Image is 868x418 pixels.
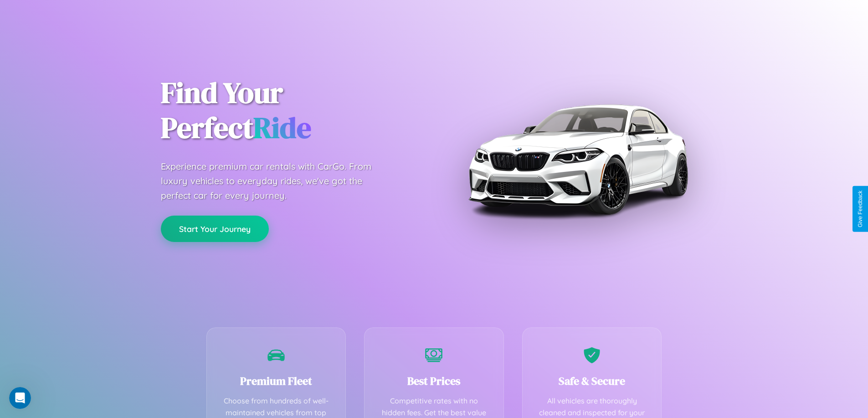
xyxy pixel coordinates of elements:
h3: Premium Fleet [221,373,332,388]
h3: Safe & Secure [536,373,648,388]
span: Ride [253,108,311,147]
div: Give Feedback [857,191,863,227]
h3: Best Prices [378,373,490,388]
button: Start Your Journey [161,216,269,242]
iframe: Intercom live chat [9,387,31,409]
p: Experience premium car rentals with CarGo. From luxury vehicles to everyday rides, we've got the ... [161,159,389,203]
h1: Find Your Perfect [161,76,421,146]
img: Premium BMW car rental vehicle [464,45,692,273]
